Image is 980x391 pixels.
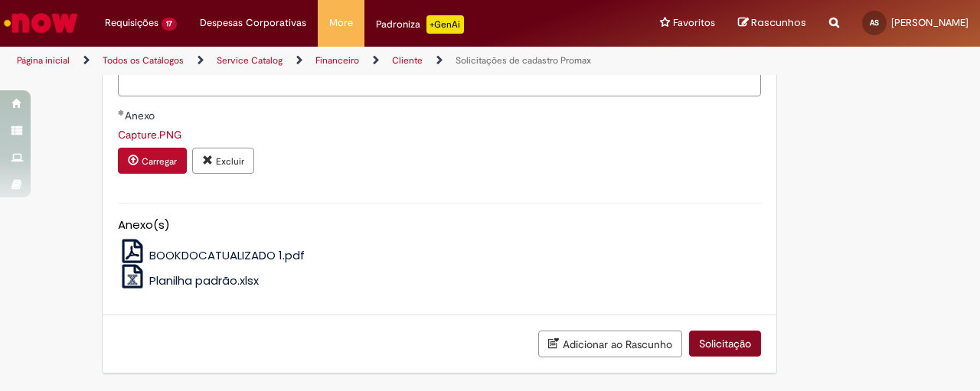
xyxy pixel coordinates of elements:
button: Carregar anexo de Anexo Required [118,148,187,174]
button: Solicitação [689,331,761,357]
span: Planilha padrão.xlsx [149,272,259,288]
h5: Anexo(s) [118,219,761,232]
span: Obrigatório Preenchido [118,109,125,116]
button: Adicionar ao Rascunho [538,331,682,357]
p: +GenAi [426,15,464,34]
a: Todos os Catálogos [103,54,184,67]
a: Planilha padrão.xlsx [118,272,260,288]
small: Carregar [142,155,177,168]
span: Favoritos [673,15,715,31]
a: Solicitações de cadastro Promax [456,54,591,67]
a: Cliente [392,54,423,67]
a: Rascunhos [738,16,806,31]
span: [PERSON_NAME] [891,16,969,29]
small: Excluir [216,155,244,168]
a: Página inicial [17,54,70,67]
a: BOOKDOCATUALIZADO 1.pdf [118,247,305,263]
span: AS [870,18,879,28]
span: Anexo [125,109,158,122]
img: ServiceNow [2,8,80,38]
span: BOOKDOCATUALIZADO 1.pdf [149,247,305,263]
a: Financeiro [315,54,359,67]
span: Requisições [105,15,158,31]
button: Excluir anexo Capture.PNG [192,148,254,174]
span: Rascunhos [751,15,806,30]
span: Despesas Corporativas [200,15,306,31]
ul: Trilhas de página [11,47,642,75]
span: 17 [162,18,177,31]
textarea: Descrição [118,55,761,96]
span: More [329,15,353,31]
a: Service Catalog [217,54,283,67]
a: Download de Capture.PNG [118,128,181,142]
div: Padroniza [376,15,464,34]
